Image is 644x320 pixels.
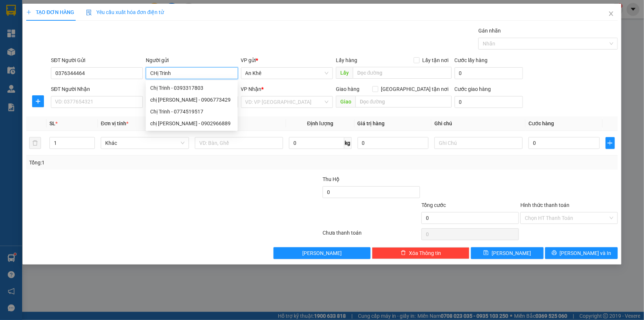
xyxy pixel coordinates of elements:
div: An Khê [6,6,65,15]
span: close [608,11,614,17]
span: Khác [105,137,185,149]
span: An Khê [245,68,328,79]
span: Cước hàng [528,120,554,126]
span: save [483,250,489,256]
div: Cường [6,15,65,24]
span: [PERSON_NAME] và In [560,249,612,257]
span: Gửi: [6,7,18,15]
button: plus [606,137,615,149]
input: Dọc đường [355,96,452,108]
span: [PERSON_NAME] [302,249,342,257]
span: Yêu cầu xuất hóa đơn điện tử [86,9,164,15]
span: CC : [69,41,80,48]
button: deleteXóa Thông tin [372,247,469,259]
div: chị [PERSON_NAME] - 0906773429 [150,96,233,104]
th: Ghi chú [431,116,526,131]
label: Cước lấy hàng [455,57,488,63]
span: Nhận: [70,7,88,15]
input: Ghi Chú [434,137,523,149]
div: Người gửi [146,56,238,64]
div: Chị Trinh - 0393317803 [150,84,233,92]
span: kg [344,137,352,149]
img: icon [86,10,92,16]
span: Thu Hộ [323,176,340,182]
span: Lấy tận nơi [420,56,452,64]
div: Tên hàng: hs ( : 1 ) [6,54,130,63]
div: Chị Trinh - 0774519517 [146,106,238,118]
div: 0973870788 [70,24,130,34]
label: Hình thức thanh toán [520,202,569,208]
span: Lấy hàng [336,57,357,63]
input: Dọc đường [353,67,452,79]
input: Cước lấy hàng [455,67,523,79]
div: SĐT Người Gửi [51,56,143,64]
span: [GEOGRAPHIC_DATA] tận nơi [378,85,452,93]
span: Lấy [336,67,353,79]
input: VD: Bàn, Ghế [195,137,283,149]
input: 0 [358,137,429,149]
button: [PERSON_NAME] [273,247,371,259]
div: chị trinh - 0906773429 [146,94,238,106]
div: Chị Trinh - 0393317803 [146,82,238,94]
div: [PERSON_NAME] [70,15,130,24]
div: Bình Thạnh [70,6,130,15]
div: Tổng: 1 [29,159,249,167]
button: Close [601,4,621,24]
div: chị trinh - 0902966889 [146,118,238,129]
span: Giao hàng [336,86,359,92]
label: Gán nhãn [478,28,501,34]
div: SĐT Người Nhận [51,85,143,93]
div: 30.000 [69,39,131,49]
span: delete [401,250,406,256]
span: SL [57,53,67,63]
button: printer[PERSON_NAME] và In [545,247,618,259]
span: Xóa Thông tin [409,249,441,257]
span: SL [49,120,55,126]
div: Chưa thanh toán [322,229,421,242]
span: printer [552,250,557,256]
span: Đơn vị tính [101,120,128,126]
label: Cước giao hàng [455,86,491,92]
span: TẠO ĐƠN HÀNG [26,9,74,15]
span: Giao [336,96,355,108]
span: Định lượng [307,120,333,126]
span: plus [32,98,44,104]
button: plus [32,95,44,107]
div: Chị Trinh - 0774519517 [150,108,233,116]
span: plus [26,10,31,15]
button: save[PERSON_NAME] [471,247,544,259]
span: [PERSON_NAME] [492,249,531,257]
input: Cước giao hàng [455,96,523,108]
div: chị [PERSON_NAME] - 0902966889 [150,119,233,127]
div: 0907290693 [6,24,65,34]
span: VP Nhận [241,86,262,92]
span: Tổng cước [421,202,446,208]
span: plus [606,140,614,146]
span: Giá trị hàng [358,120,385,126]
div: VP gửi [241,56,333,64]
button: delete [29,137,41,149]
